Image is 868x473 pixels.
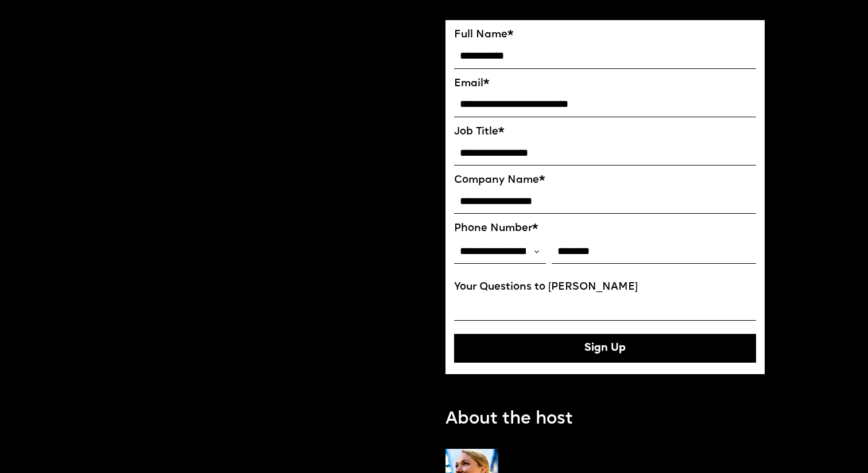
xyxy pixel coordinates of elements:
label: Company Name [454,174,756,187]
label: Email [454,78,756,90]
p: About the host [445,406,573,432]
label: Job Title [454,126,756,139]
label: Your Questions to [PERSON_NAME] [454,281,756,294]
button: Sign Up [454,334,756,363]
label: Full Name [454,29,756,41]
label: Phone Number [454,222,756,235]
